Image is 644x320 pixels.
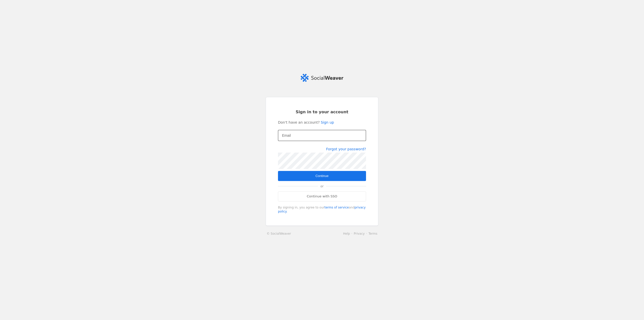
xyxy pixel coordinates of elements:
a: privacy policy [278,206,366,213]
a: © SocialWeaver [267,231,291,236]
span: Don't have an account? [278,120,320,125]
a: Privacy [354,232,365,235]
a: Continue with SSO [278,191,366,201]
div: By signing in, you agree to our and . [278,205,366,214]
a: Forgot your password? [326,147,366,151]
span: or [318,181,326,191]
button: Continue [278,171,366,181]
li: · [350,231,354,236]
mat-label: Email [282,132,291,138]
a: Terms [369,232,377,235]
a: Help [343,232,350,235]
input: Email [282,132,362,138]
a: terms of service [325,206,349,209]
span: Sign in to your account [296,109,348,115]
a: Sign up [321,120,334,125]
span: Continue [315,173,329,179]
li: · [365,231,369,236]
